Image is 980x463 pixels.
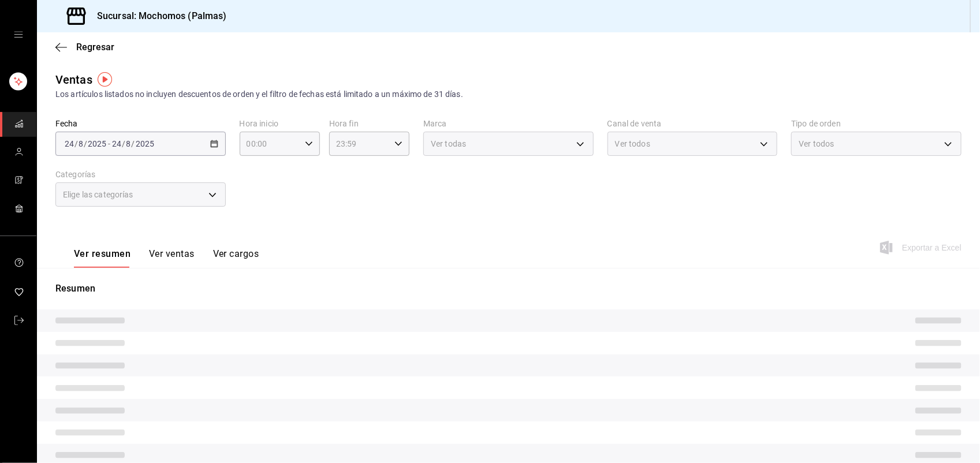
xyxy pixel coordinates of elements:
[799,138,834,150] span: Ver todos
[111,139,122,148] input: --
[149,248,195,268] button: Ver ventas
[76,42,114,53] span: Regresar
[78,139,84,148] input: --
[55,42,114,53] button: Regresar
[329,120,409,128] label: Hora fin
[135,139,155,148] input: ----
[63,189,133,200] span: Elige las categorías
[122,139,125,148] span: /
[98,72,112,87] img: Tooltip marker
[88,9,227,23] h3: Sucursal: Mochomos (Palmas)
[240,120,320,128] label: Hora inicio
[132,139,135,148] span: /
[55,282,962,296] p: Resumen
[615,138,650,150] span: Ver todos
[431,138,466,150] span: Ver todas
[55,71,92,88] div: Ventas
[423,120,594,128] label: Marca
[14,30,23,39] button: open drawer
[84,139,87,148] span: /
[126,139,132,148] input: --
[64,139,74,148] input: --
[74,248,259,268] div: navigation tabs
[74,248,131,268] button: Ver resumen
[213,248,259,268] button: Ver cargos
[108,139,110,148] span: -
[55,88,962,100] div: Los artículos listados no incluyen descuentos de orden y el filtro de fechas está limitado a un m...
[74,139,78,148] span: /
[55,171,226,179] label: Categorías
[608,120,778,128] label: Canal de venta
[791,120,962,128] label: Tipo de orden
[87,139,107,148] input: ----
[55,120,226,128] label: Fecha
